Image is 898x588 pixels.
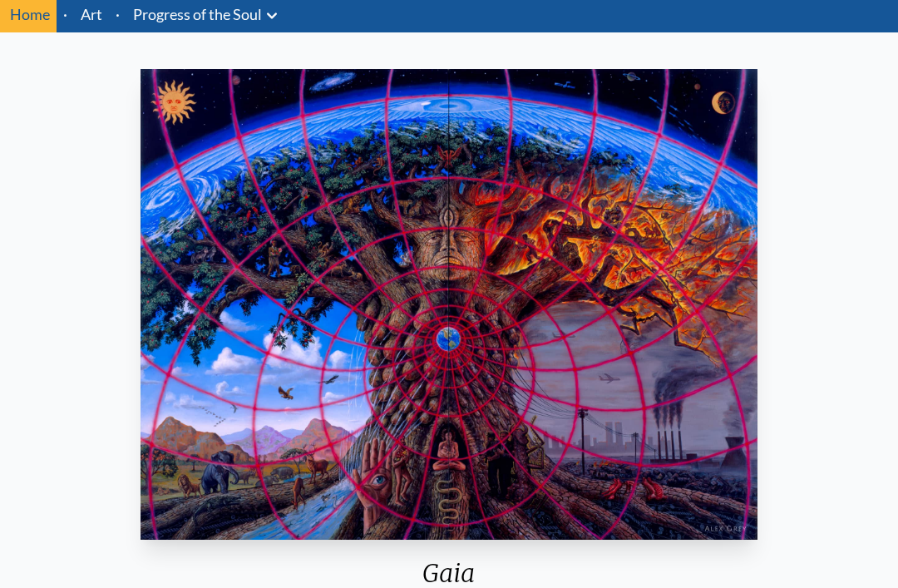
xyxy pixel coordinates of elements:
a: Progress of the Soul [133,2,262,26]
a: Home [10,5,50,23]
img: Gaia-1989-Alex-Grey-watermarked.jpg [141,69,757,540]
a: Art [81,2,102,26]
